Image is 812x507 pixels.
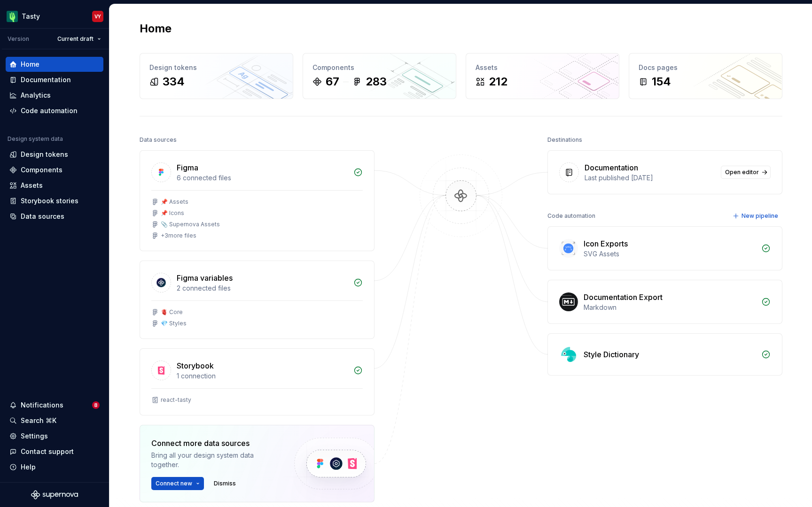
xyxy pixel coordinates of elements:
[21,60,39,69] div: Home
[366,74,387,89] div: 283
[721,166,771,179] a: Open editor
[21,165,62,175] div: Components
[585,173,715,183] div: Last published [DATE]
[6,147,103,162] a: Design tokens
[177,173,348,183] div: 6 connected files
[585,162,638,173] div: Documentation
[177,162,198,173] div: Figma
[21,150,68,159] div: Design tokens
[584,292,663,303] div: Documentation Export
[177,371,348,381] div: 1 connection
[161,198,188,206] div: 📌 Assets
[214,480,236,487] span: Dismiss
[53,32,105,46] button: Current draft
[584,238,628,249] div: Icon Exports
[584,349,639,360] div: Style Dictionary
[639,63,773,72] div: Docs pages
[210,477,240,490] button: Dismiss
[584,249,756,259] div: SVG Assets
[7,11,18,22] img: 5a785b6b-c473-494b-9ba3-bffaf73304c7.png
[326,74,339,89] div: 67
[6,178,103,193] a: Assets
[161,221,220,228] div: 📎 Supernova Assets
[161,232,196,239] div: + 3 more files
[21,91,51,100] div: Analytics
[140,150,375,251] a: Figma6 connected files📌 Assets📌 Icons📎 Supernova Assets+3more files
[140,261,375,339] a: Figma variables2 connected files🫀 Core💎 Styles
[629,53,782,99] a: Docs pages154
[6,103,103,118] a: Code automation
[489,74,507,89] div: 212
[8,135,63,143] div: Design system data
[163,74,185,89] div: 334
[476,63,609,72] div: Assets
[94,13,101,20] div: VY
[584,303,756,312] div: Markdown
[303,53,456,99] a: Components67283
[6,72,103,87] a: Documentation
[652,74,671,89] div: 154
[6,57,103,72] a: Home
[161,209,184,217] div: 📌 Icons
[8,35,29,43] div: Version
[466,53,619,99] a: Assets212
[742,212,778,220] span: New pipeline
[21,196,78,206] div: Storybook stories
[6,162,103,177] a: Components
[6,88,103,103] a: Analytics
[149,63,283,72] div: Design tokens
[547,133,582,146] div: Destinations
[151,451,278,469] div: Bring all your design system data together.
[22,12,40,21] div: Tasty
[21,106,78,115] div: Code automation
[140,133,177,146] div: Data sources
[177,284,348,293] div: 2 connected files
[151,438,278,449] div: Connect more data sources
[6,209,103,224] a: Data sources
[725,169,759,176] span: Open editor
[6,193,103,208] a: Storybook stories
[547,209,595,223] div: Code automation
[140,21,172,36] h2: Home
[21,75,71,84] div: Documentation
[140,53,293,99] a: Design tokens334
[21,181,43,190] div: Assets
[21,212,64,221] div: Data sources
[140,348,375,415] a: Storybook1 connectionreact-tasty
[312,63,446,72] div: Components
[730,209,782,223] button: New pipeline
[2,6,107,26] button: TastyVY
[57,35,94,43] span: Current draft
